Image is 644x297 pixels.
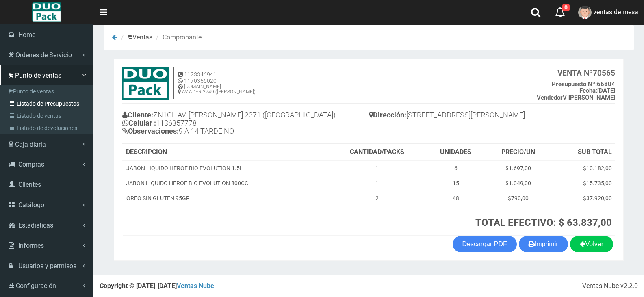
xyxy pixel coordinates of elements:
[426,176,486,191] td: 15
[123,144,328,160] th: DESCRIPCION
[2,122,93,134] a: Listado de devoluciones
[550,144,615,160] th: SUB TOTAL
[178,84,256,95] h6: [DOMAIN_NAME] AV ADER 2749 ([PERSON_NAME])
[550,191,615,206] td: $37.920,00
[593,8,638,16] span: ventas de mesa
[537,94,563,101] strong: Vendedor
[15,141,46,148] span: Caja diaria
[519,236,568,252] button: Imprimir
[426,160,486,176] td: 6
[123,160,328,176] td: JABON LIQUIDO HEROE BIO EVOLUTION 1.5L
[562,4,570,11] span: 0
[578,6,592,19] img: User Image
[122,111,153,119] b: Cliente:
[122,109,369,139] h4: ZN1CL AV. [PERSON_NAME] 2371 ([GEOGRAPHIC_DATA]) 1136357778 9 A 14 TARDE NO
[369,109,616,123] h4: [STREET_ADDRESS][PERSON_NAME]
[557,68,593,78] strong: VENTA Nº
[100,282,214,290] strong: Copyright © [DATE]-[DATE]
[122,119,156,127] b: Celular :
[15,51,72,59] span: Ordenes de Servicio
[18,31,35,39] span: Home
[122,67,169,100] img: 15ec80cb8f772e35c0579ae6ae841c79.jpg
[18,181,41,189] span: Clientes
[475,217,612,228] strong: TOTAL EFECTIVO: $ 63.837,00
[32,2,61,22] img: Logo grande
[328,144,426,160] th: CANTIDAD/PACKS
[123,176,328,191] td: JABON LIQUIDO HEROE BIO EVOLUTION 800CC
[486,144,550,160] th: PRECIO/UN
[486,191,550,206] td: $790,00
[18,160,44,168] span: Compras
[328,191,426,206] td: 2
[550,160,615,176] td: $10.182,00
[426,191,486,206] td: 48
[122,127,179,135] b: Observaciones:
[369,111,406,119] b: Dirección:
[2,110,93,122] a: Listado de ventas
[2,98,93,110] a: Listado de Presupuestos
[486,176,550,191] td: $1.049,00
[18,201,44,209] span: Catálogo
[177,282,214,290] a: Ventas Nube
[552,80,615,88] b: 66804
[18,262,76,270] span: Usuarios y permisos
[579,87,597,94] strong: Fecha:
[453,236,517,252] a: Descargar PDF
[582,282,638,291] div: Ventas Nube v2.2.0
[2,85,93,98] a: Punto de ventas
[123,191,328,206] td: OREO SIN GLUTEN 95GR
[328,160,426,176] td: 1
[552,80,597,88] strong: Presupuesto Nº:
[570,236,613,252] a: Volver
[550,176,615,191] td: $15.735,00
[557,68,615,78] b: 70565
[426,144,486,160] th: UNIDADES
[119,33,152,42] li: Ventas
[18,221,53,229] span: Estadisticas
[15,72,61,79] span: Punto de ventas
[486,160,550,176] td: $1.697,00
[537,94,615,101] b: V [PERSON_NAME]
[579,87,615,94] b: [DATE]
[328,176,426,191] td: 1
[18,242,44,249] span: Informes
[154,33,202,42] li: Comprobante
[178,72,256,84] h5: 1123346941 1170356020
